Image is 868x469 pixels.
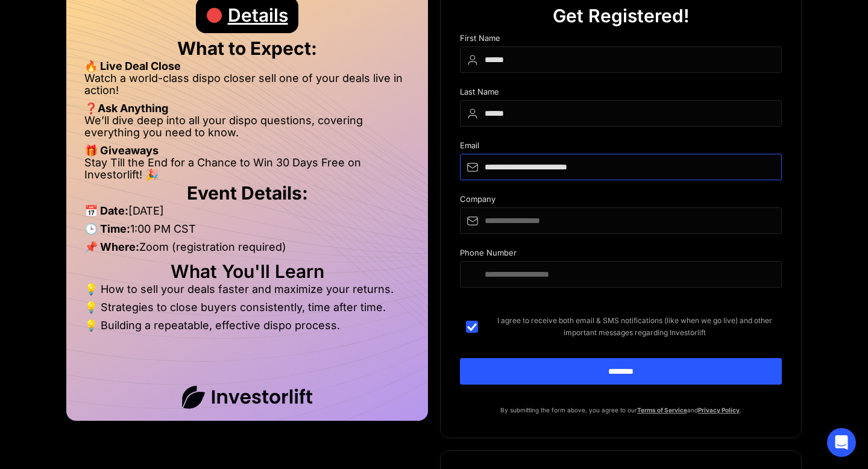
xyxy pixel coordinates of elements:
li: Watch a world-class dispo closer sell one of your deals live in action! [84,72,410,102]
a: Terms of Service [637,406,687,414]
li: 💡 Building a repeatable, effective dispo process. [84,319,410,332]
li: 1:00 PM CST [84,223,410,241]
div: Email [460,141,782,154]
strong: 📌 Where: [84,241,139,253]
li: [DATE] [84,205,410,223]
li: 💡 How to sell your deals faster and maximize your returns. [84,283,410,301]
li: Stay Till the End for a Chance to Win 30 Days Free on Investorlift! 🎉 [84,157,410,181]
div: Phone Number [460,248,782,261]
div: First Name [460,34,782,46]
li: Zoom (registration required) [84,241,410,259]
form: DIspo Day Main Form [460,34,782,404]
strong: 🎁 Giveaways [84,144,159,157]
strong: 🕒 Time: [84,222,130,235]
div: Last Name [460,87,782,100]
strong: 📅 Date: [84,204,128,217]
li: We’ll dive deep into all your dispo questions, covering everything you need to know. [84,115,410,145]
h2: What You'll Learn [84,265,410,277]
a: Privacy Policy [698,406,740,414]
strong: What to Expect: [177,37,317,59]
strong: 🔥 Live Deal Close [84,60,181,72]
li: 💡 Strategies to close buyers consistently, time after time. [84,301,410,319]
strong: ❓Ask Anything [84,102,168,115]
strong: Event Details: [187,182,308,204]
p: By submitting the form above, you agree to our and . [460,404,782,416]
div: Company [460,195,782,207]
span: I agree to receive both email & SMS notifications (like when we go live) and other important mess... [488,315,782,339]
div: Open Intercom Messenger [827,428,856,457]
